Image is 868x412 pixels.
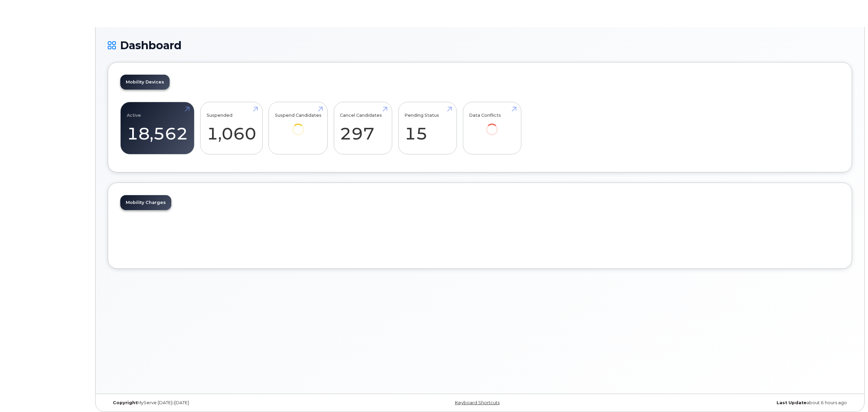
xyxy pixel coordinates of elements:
[207,106,256,151] a: Suspended 1,060
[113,400,137,405] strong: Copyright
[777,400,806,405] strong: Last Update
[275,106,322,145] a: Suspend Candidates
[120,75,170,90] a: Mobility Devices
[127,106,188,151] a: Active 18,562
[469,106,515,145] a: Data Conflicts
[340,106,386,151] a: Cancel Candidates 297
[108,39,852,51] h1: Dashboard
[604,400,852,406] div: about 6 hours ago
[108,400,356,406] div: MyServe [DATE]–[DATE]
[120,195,171,210] a: Mobility Charges
[455,400,500,405] a: Keyboard Shortcuts
[404,106,450,151] a: Pending Status 15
